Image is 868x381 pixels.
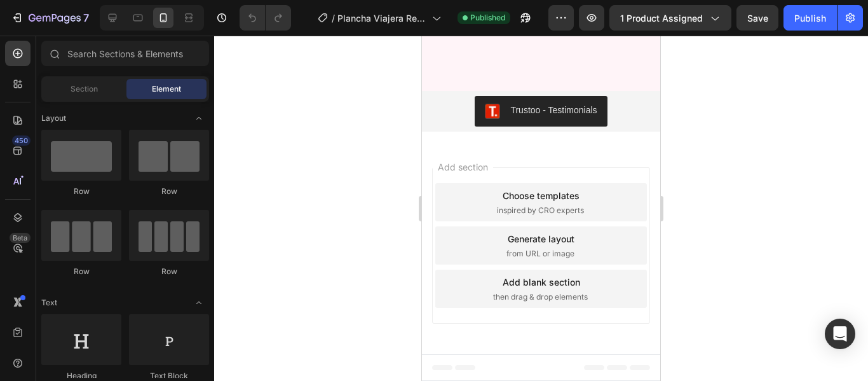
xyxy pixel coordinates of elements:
[794,11,826,25] div: Publish
[41,266,121,277] div: Row
[189,293,209,313] span: Toggle open
[41,113,66,124] span: Layout
[337,11,427,25] span: Plancha Viajera Recargable BeautyLuxeLuxe™
[783,5,837,31] button: Publish
[83,10,89,25] p: 7
[609,5,731,31] button: 1 product assigned
[10,233,31,243] div: Beta
[470,12,505,24] span: Published
[129,266,209,277] div: Row
[736,5,778,31] button: Save
[189,108,209,128] span: Toggle open
[422,36,660,381] iframe: Design area
[825,319,855,349] div: Open Intercom Messenger
[152,83,181,95] span: Element
[332,11,335,25] span: /
[41,41,209,66] input: Search Sections & Elements
[12,135,31,146] div: 450
[5,5,95,31] button: 7
[129,186,209,197] div: Row
[41,297,57,308] span: Text
[747,13,768,24] span: Save
[71,83,98,95] span: Section
[240,5,291,31] div: Undo/Redo
[41,186,121,197] div: Row
[620,11,703,25] span: 1 product assigned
